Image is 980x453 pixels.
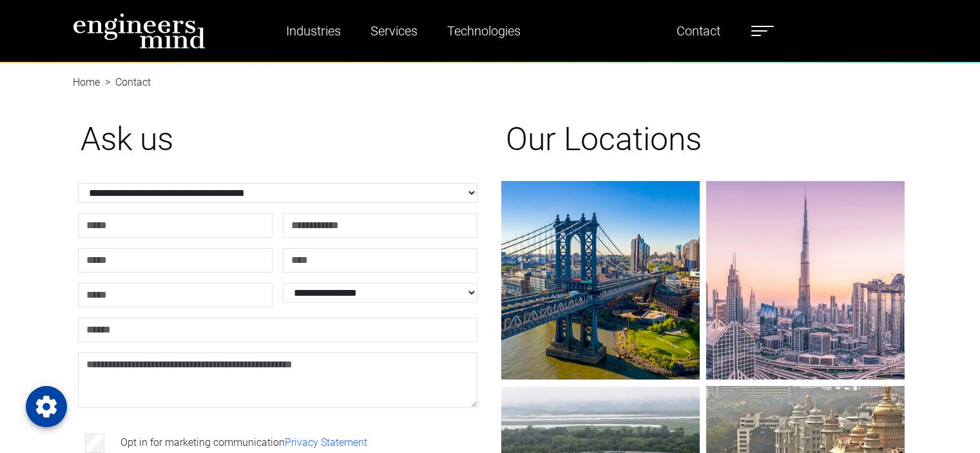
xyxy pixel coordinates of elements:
a: Home [73,76,100,88]
img: logo [73,13,206,49]
img: gif [501,181,700,380]
a: Industries [281,16,346,46]
img: gif [706,181,905,380]
a: Privacy Statement [285,436,367,448]
a: Services [365,16,423,46]
h1: Our Locations [506,120,900,159]
h1: Ask us [81,120,475,159]
a: Technologies [442,16,526,46]
nav: breadcrumb [73,62,908,77]
a: Contact [671,16,725,46]
label: Opt in for marketing communication [120,435,367,450]
li: Contact [100,75,151,90]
